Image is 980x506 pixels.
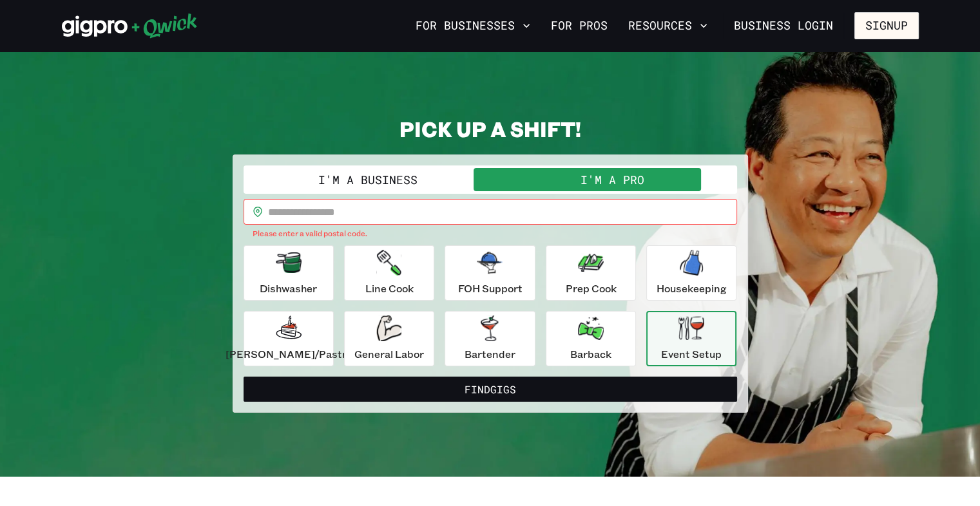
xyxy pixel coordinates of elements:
button: Barback [546,311,636,366]
button: FOH Support [445,245,535,301]
button: For Businesses [410,15,535,37]
p: Event Setup [661,346,722,362]
p: Line Cook [365,281,414,296]
button: I'm a Business [246,168,490,191]
p: [PERSON_NAME]/Pastry [226,346,352,362]
button: General Labor [344,311,434,366]
p: Please enter a valid postal code. [253,227,728,240]
button: Prep Cook [546,245,636,301]
p: Dishwasher [260,281,317,296]
p: Housekeeping [657,281,727,296]
p: Barback [570,346,611,362]
button: Bartender [445,311,535,366]
button: Event Setup [646,311,736,366]
button: FindGigs [244,377,737,402]
button: [PERSON_NAME]/Pastry [244,311,334,366]
h2: PICK UP A SHIFT! [233,116,748,142]
p: Bartender [465,346,515,362]
button: Signup [854,12,919,39]
button: Housekeeping [646,245,736,301]
button: I'm a Pro [490,168,735,191]
p: FOH Support [457,281,522,296]
button: Line Cook [344,245,434,301]
a: Business Login [723,12,844,39]
p: Prep Cook [565,281,616,296]
button: Resources [623,15,713,37]
button: Dishwasher [244,245,334,301]
p: General Labor [354,346,424,362]
a: For Pros [546,15,613,37]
